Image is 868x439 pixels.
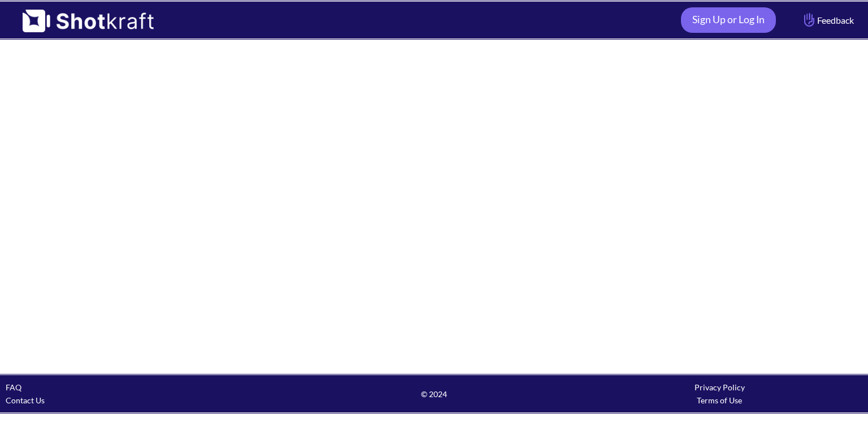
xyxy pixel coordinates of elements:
[801,10,817,29] img: Hand Icon
[6,395,45,405] a: Contact Us
[6,382,21,392] a: FAQ
[577,394,862,407] div: Terms of Use
[681,7,776,33] a: Sign Up or Log In
[577,381,862,394] div: Privacy Policy
[801,14,854,27] span: Feedback
[291,388,576,401] span: © 2024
